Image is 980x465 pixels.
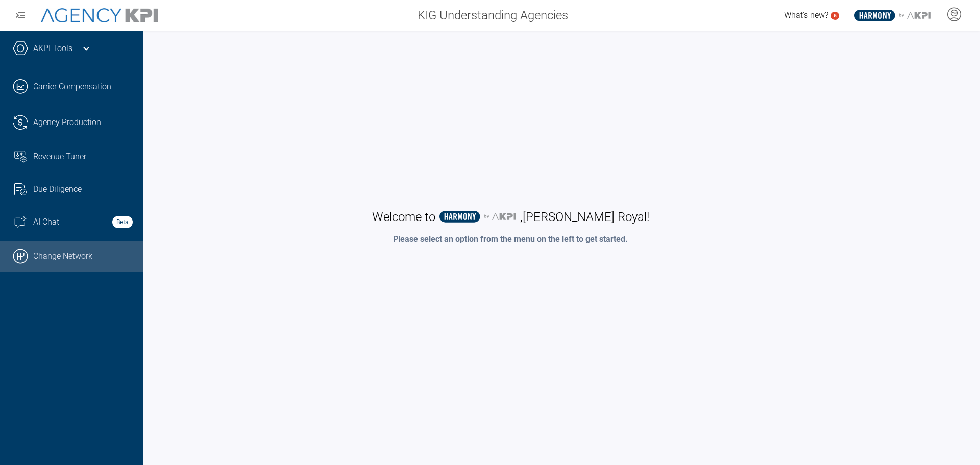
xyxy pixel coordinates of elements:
[33,183,133,195] div: Due Diligence
[372,209,649,225] h1: Welcome to , [PERSON_NAME] Royal !
[112,216,133,228] strong: Beta
[831,12,839,20] a: 5
[33,151,133,163] div: Revenue Tuner
[33,216,59,228] span: AI Chat
[418,6,568,25] span: KIG Understanding Agencies
[33,42,72,55] a: AKPI Tools
[393,233,628,246] p: Please select an option from the menu on the left to get started.
[834,13,837,18] text: 5
[41,8,158,23] img: AgencyKPI
[784,10,828,20] span: What's new?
